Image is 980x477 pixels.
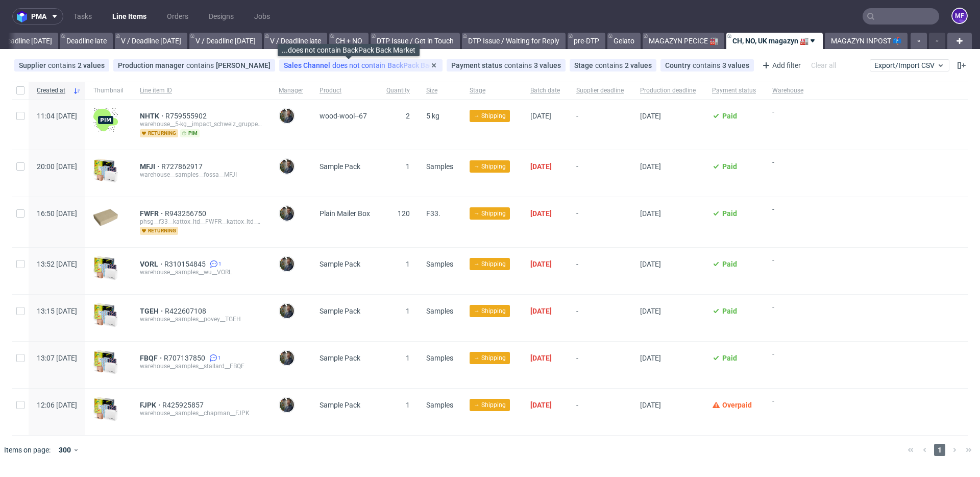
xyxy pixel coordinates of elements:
[665,61,693,69] span: Country
[180,129,200,137] span: pim
[140,112,165,120] span: NHTK
[825,33,908,49] a: MAGAZYN INPOST 📫
[474,209,506,218] span: → Shipping
[576,260,624,282] span: -
[371,33,460,49] a: DTP Issue / Get in Touch
[140,129,178,137] span: returning
[280,109,294,123] img: Maciej Sobola
[640,112,661,120] span: [DATE]
[140,260,164,268] a: VORL
[12,8,63,25] button: pma
[55,443,73,457] div: 300
[280,159,294,174] img: Maciej Sobola
[451,61,504,69] span: Payment status
[772,350,803,376] span: -
[426,86,453,95] span: Size
[320,354,360,362] span: Sample Pack
[772,108,803,137] span: -
[474,353,506,363] span: → Shipping
[106,8,153,25] a: Line Items
[576,86,624,95] span: Supplier deadline
[474,162,506,171] span: → Shipping
[93,303,118,327] img: sample-icon.16e107be6ad460a3e330.png
[576,401,624,423] span: -
[207,354,221,362] a: 1
[208,260,222,268] a: 1
[406,260,410,268] span: 1
[280,206,294,221] img: Maciej Sobola
[722,354,737,362] span: Paid
[772,303,803,329] span: -
[426,162,453,171] span: Samples
[19,61,48,69] span: Supplier
[329,33,369,49] a: CH + NO
[576,307,624,329] span: -
[140,362,262,370] div: warehouse__samples__stallard__FBQF
[406,307,410,315] span: 1
[4,445,51,455] span: Items on page:
[568,33,605,49] a: pre-DTP
[203,8,240,25] a: Designs
[530,162,552,171] span: [DATE]
[426,401,453,409] span: Samples
[140,401,162,409] span: FJPK
[474,111,506,121] span: → Shipping
[78,61,105,69] div: 2 values
[37,307,77,315] span: 13:15 [DATE]
[37,209,77,218] span: 16:50 [DATE]
[93,397,118,421] img: sample-icon.16e107be6ad460a3e330.png
[140,354,164,362] a: FBQF
[93,209,118,226] img: plain-eco.9b3ba858dad33fd82c36.png
[640,307,661,315] span: [DATE]
[406,162,410,171] span: 1
[772,86,803,95] span: Warehouse
[165,307,208,315] span: R422607108
[809,58,838,73] div: Clear all
[643,33,724,49] a: MAGAZYN PECICE 🏭
[140,409,262,417] div: warehouse__samples__chapman__FJPK
[162,401,206,409] a: R425925857
[426,307,453,315] span: Samples
[772,397,803,423] span: -
[60,33,113,49] a: Deadline late
[140,171,262,179] div: warehouse__samples__fossa__MFJI
[264,33,327,49] a: V / Deadline late
[722,61,749,69] div: 3 values
[165,209,208,218] a: R943256750
[93,86,124,95] span: Thumbnail
[280,257,294,271] img: Maciej Sobola
[320,209,370,218] span: Plain Mailer Box
[118,61,186,69] span: Production manager
[640,86,696,95] span: Production deadline
[712,86,756,95] span: Payment status
[640,401,661,409] span: [DATE]
[140,307,165,315] a: TGEH
[280,351,294,365] img: Maciej Sobola
[164,354,207,362] span: R707137850
[595,61,625,69] span: contains
[140,268,262,276] div: warehouse__samples__wu__VORL
[140,315,262,323] div: warehouse__samples__povey__TGEH
[165,112,209,120] a: R759555902
[164,260,208,268] span: R310154845
[48,61,78,69] span: contains
[772,205,803,235] span: -
[189,33,262,49] a: V / Deadline [DATE]
[284,61,332,69] span: Sales Channel
[726,33,823,49] a: CH, NO, UK magazyn 🏭
[530,209,552,218] span: [DATE]
[37,86,69,95] span: Created at
[161,162,205,171] span: R727862917
[406,112,410,120] span: 2
[140,209,165,218] span: FWFR
[115,33,187,49] a: V / Deadline [DATE]
[722,112,737,120] span: Paid
[406,401,410,409] span: 1
[140,162,161,171] a: MFJI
